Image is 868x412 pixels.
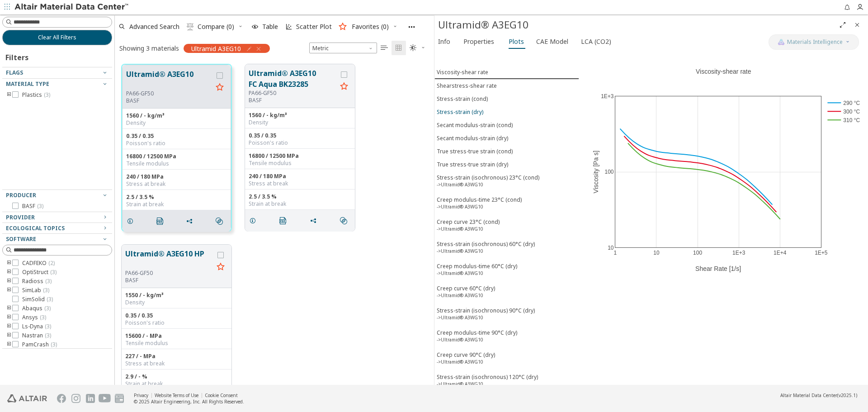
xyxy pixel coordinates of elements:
[126,97,212,104] p: BASF
[38,34,76,41] span: Clear All Filters
[377,41,392,55] button: Table View
[437,248,483,254] sup: ->Ultramid® A3WG10
[125,299,228,306] div: Density
[2,190,112,201] button: Producer
[6,287,12,294] i: toogle group
[216,218,223,225] i: 
[437,174,539,190] div: Stress-strain (isochronous) 23°C (cond)
[395,44,402,52] i: 
[437,68,488,76] div: Viscosity-shear rate
[212,212,231,230] button: Similar search
[50,268,57,276] span: ( 3 )
[249,180,351,187] div: Stress at break
[437,226,483,232] sup: ->Ultramid® A3WG10
[434,370,579,393] button: Stress-strain (isochronous) 120°C (dry)->Ultramid® A3WG10
[434,193,579,215] button: Creep modulus-time 23°C (cond)->Ultramid® A3WG10
[437,121,513,129] div: Secant modulus-strain (cond)
[156,218,164,225] i: 
[406,41,429,55] button: Theme
[126,133,227,140] div: 0.35 / 0.35
[22,296,53,303] span: SimSolid
[22,278,52,285] span: Radioss
[47,295,53,303] span: ( 3 )
[437,314,483,321] sup: ->Ultramid® A3WG10
[126,69,212,90] button: Ultramid® A3EG10
[249,193,351,200] div: 2.5 / 3.5 %
[182,212,201,230] button: Share
[205,392,238,398] a: Cookie Consent
[850,18,864,32] button: Close
[51,341,57,348] span: ( 3 )
[6,69,23,76] span: Flags
[438,34,450,49] span: Info
[125,360,228,367] div: Stress at break
[2,223,112,234] button: Ecological Topics
[434,237,579,260] button: Stress-strain (isochronous) 60°C (dry)->Ultramid® A3WG10
[306,212,325,230] button: Share
[437,82,497,90] div: Shearstress-shear rate
[437,161,508,168] div: True stress-true strain (dry)
[249,97,337,104] p: BASF
[309,43,377,53] div: Unit System
[119,44,179,52] div: Showing 3 materials
[437,134,508,142] div: Secant modulus-strain (dry)
[125,292,228,299] div: 1550 / - kg/m³
[249,132,351,139] div: 0.35 / 0.35
[22,287,49,294] span: SimLab
[245,212,264,230] button: Details
[126,90,212,97] div: PA66-GF50
[45,331,51,339] span: ( 3 )
[249,152,351,160] div: 16800 / 12500 MPa
[434,282,579,304] button: Creep curve 60°C (dry)->Ultramid® A3WG10
[125,340,228,347] div: Tensile modulus
[48,259,55,267] span: ( 2 )
[437,351,495,368] div: Creep curve 90°C (dry)
[434,348,579,370] button: Creep curve 90°C (dry)->Ultramid® A3WG10
[125,319,228,327] div: Poisson's ratio
[437,95,488,103] div: Stress-strain (cond)
[437,108,483,116] div: Stress-strain (dry)
[6,323,12,330] i: toogle group
[126,112,227,119] div: 1560 / - kg/m³
[126,160,227,167] div: Tensile modulus
[340,217,347,224] i: 
[126,180,227,188] div: Stress at break
[437,262,517,279] div: Creep modulus-time 60°C (dry)
[6,332,12,339] i: toogle group
[434,79,579,92] button: Shearstress-shear rate
[437,196,522,213] div: Creep modulus-time 23°C (cond)
[44,91,50,99] span: ( 3 )
[115,57,434,385] div: grid
[126,140,227,147] div: Poisson's ratio
[835,18,850,32] button: Full Screen
[2,67,112,78] button: Flags
[134,398,244,405] div: © 2025 Altair Engineering, Inc. All Rights Reserved.
[125,312,228,319] div: 0.35 / 0.35
[296,24,332,30] span: Scatter Plot
[22,269,57,276] span: OptiStruct
[249,160,351,167] div: Tensile modulus
[536,34,568,49] span: CAE Model
[125,270,213,277] div: PA66-GF50
[134,392,148,398] a: Privacy
[437,336,483,343] sup: ->Ultramid® A3WG10
[434,66,579,79] button: Viscosity-shear rate
[125,373,228,380] div: 2.9 / - %
[392,41,406,55] button: Tile View
[249,200,351,208] div: Strain at break
[22,314,46,321] span: Ansys
[437,218,500,235] div: Creep curve 23°C (cond)
[352,24,389,30] span: Favorites (0)
[125,248,213,270] button: Ultramid® A3EG10 HP
[126,153,227,160] div: 16800 / 12500 MPa
[437,292,483,298] sup: ->Ultramid® A3WG10
[126,119,227,127] div: Density
[249,90,337,97] div: PA66-GF50
[2,45,33,67] div: Filters
[125,380,228,388] div: Strain at break
[37,202,43,210] span: ( 3 )
[44,304,51,312] span: ( 3 )
[437,147,513,155] div: True stress-true strain (cond)
[22,332,51,339] span: Nastran
[40,313,46,321] span: ( 3 )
